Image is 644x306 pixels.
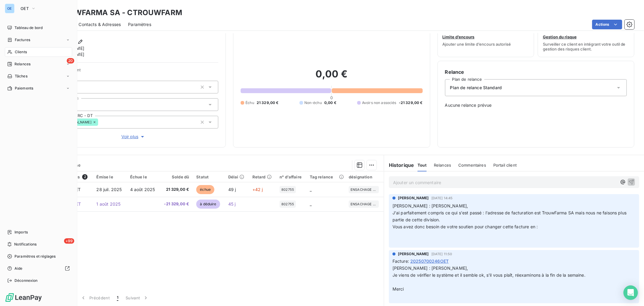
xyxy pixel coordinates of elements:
[324,100,336,106] span: 0,00 €
[384,161,414,169] h6: Historique
[281,188,294,191] span: 802755
[445,102,627,108] span: Aucune relance prévue
[310,201,312,207] span: _
[196,200,220,209] span: à déduire
[15,37,30,43] span: Factures
[281,202,294,206] span: 802755
[14,25,43,31] span: Tableau de bord
[431,252,452,256] span: [DATE] 11:50
[493,163,517,168] span: Portail client
[163,201,189,207] span: -21 329,00 €
[196,174,221,179] div: Statut
[392,265,468,271] span: [PERSON_NAME] : [PERSON_NAME],
[77,291,113,304] button: Précédent
[21,6,29,11] span: OET
[392,272,585,278] span: Je viens de vérifier le système et il semble ok, s'il vous plaît, réexaminons à la fin de la sema...
[543,42,629,51] span: Surveiller ce client en intégrant votre outil de gestion des risques client.
[49,67,218,76] span: Propriétés Client
[351,188,377,191] span: ENSACHAGE BIG BAG
[122,291,152,304] button: Suivant
[15,73,27,79] span: Tâches
[49,133,218,140] button: Voir plus
[538,18,634,57] button: Gestion du risqueSurveiller ce client en intégrant votre outil de gestion des risques client.
[245,100,254,106] span: Échu
[14,242,37,247] span: Notifications
[82,174,88,180] span: 2
[310,187,312,192] span: _
[97,187,122,192] span: 28 juil. 2025
[310,174,341,179] div: Tag relance
[78,21,121,28] span: Contacts & Adresses
[128,21,151,28] span: Paramètres
[392,258,409,264] span: Facture :
[252,174,272,179] div: Retard
[53,7,182,18] h3: TROUWFARMA SA - CTROUWFARM
[304,100,322,106] span: Non-échu
[450,85,502,91] span: Plan de relance Standard
[431,196,453,200] span: [DATE] 14:45
[623,285,638,300] div: Open Intercom Messenger
[443,34,475,39] span: Limite d’encours
[543,34,577,39] span: Gestion du risque
[392,203,468,208] span: [PERSON_NAME] : [PERSON_NAME],
[14,229,28,235] span: Imports
[14,278,38,283] span: Déconnexion
[241,68,422,86] h2: 0,00 €
[121,134,146,140] span: Voir plus
[392,210,628,222] span: J'ai parfaitement compris ce qui s'est passé : l'adresse de facturation est TrouwFarma SA mais no...
[67,58,74,63] span: 20
[443,42,511,47] span: Ajouter une limite d’encours autorisé
[163,174,189,179] div: Solde dû
[97,201,121,207] span: 1 août 2025
[399,100,423,106] span: -21 329,00 €
[228,201,236,207] span: 45 j
[592,20,622,29] button: Actions
[15,86,33,91] span: Paiements
[410,258,449,264] span: 20250700246OET
[5,264,72,273] a: Aide
[392,224,538,229] span: Vous avez donc besoin de votre soutien pour changer cette facture en :
[117,295,118,301] span: 1
[98,119,103,125] input: Ajouter une valeur
[130,174,156,179] div: Échue le
[14,266,23,271] span: Aide
[64,238,74,244] span: +99
[113,291,122,304] button: 1
[5,4,14,13] div: OE
[257,100,279,106] span: 21 329,00 €
[458,163,486,168] span: Commentaires
[280,174,303,179] div: n° d'affaire
[5,293,42,302] img: Logo LeanPay
[252,187,263,192] span: +42 j
[398,251,429,257] span: [PERSON_NAME]
[392,286,404,291] span: Merci
[196,185,214,194] span: échue
[362,100,396,106] span: Avoirs non associés
[351,202,377,206] span: ENSACHAGE BIG BAG
[130,187,155,192] span: 4 août 2025
[15,49,27,55] span: Clients
[349,174,380,179] div: désignation
[163,187,189,193] span: 21 329,00 €
[398,195,429,201] span: [PERSON_NAME]
[228,187,236,192] span: 49 j
[418,163,427,168] span: Tout
[14,254,56,259] span: Paramètres et réglages
[434,163,451,168] span: Relances
[228,174,245,179] div: Délai
[14,61,30,67] span: Relances
[97,174,123,179] div: Émise le
[445,68,627,76] h6: Relance
[437,18,534,57] button: Limite d’encoursAjouter une limite d’encours autorisé
[330,95,333,100] span: 0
